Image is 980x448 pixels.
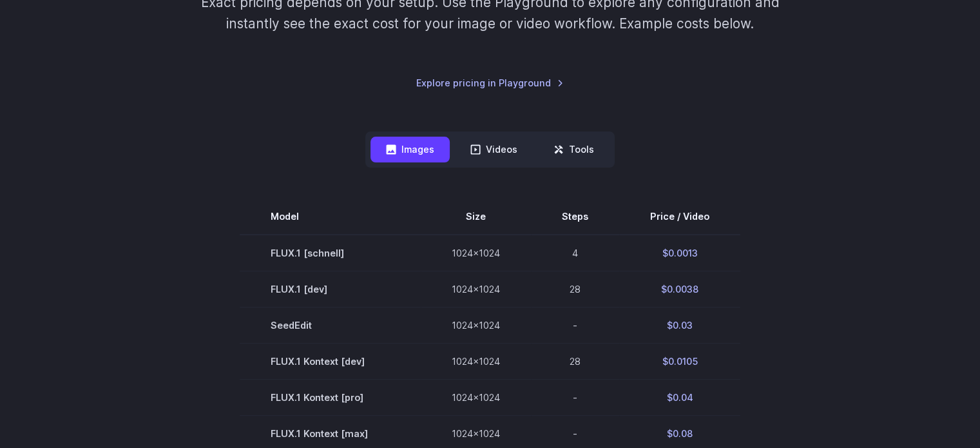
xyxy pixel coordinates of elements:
th: Price / Video [619,199,740,235]
a: Explore pricing in Playground [416,75,564,90]
th: Size [421,199,531,235]
td: - [531,379,619,415]
button: Tools [538,137,610,162]
td: 4 [531,235,619,271]
td: 1024x1024 [421,235,531,271]
td: 1024x1024 [421,307,531,343]
td: 28 [531,343,619,379]
td: $0.0013 [619,235,740,271]
button: Images [370,137,450,162]
td: FLUX.1 Kontext [pro] [240,379,421,415]
td: 28 [531,271,619,307]
td: $0.0105 [619,343,740,379]
td: $0.0038 [619,271,740,307]
td: 1024x1024 [421,271,531,307]
th: Steps [531,199,619,235]
td: $0.03 [619,307,740,343]
button: Videos [455,137,533,162]
td: SeedEdit [240,307,421,343]
th: Model [240,199,421,235]
td: 1024x1024 [421,379,531,415]
td: FLUX.1 Kontext [dev] [240,343,421,379]
td: - [531,307,619,343]
td: FLUX.1 [dev] [240,271,421,307]
td: FLUX.1 [schnell] [240,235,421,271]
td: 1024x1024 [421,343,531,379]
td: $0.04 [619,379,740,415]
